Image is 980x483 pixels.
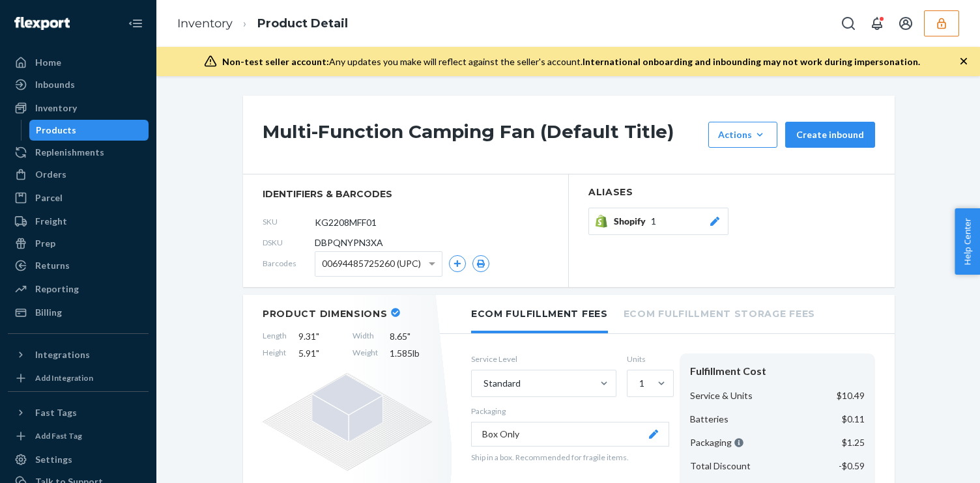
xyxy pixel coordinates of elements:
[8,52,149,73] a: Home
[263,187,549,200] span: identifiers & barcodes
[35,146,104,159] div: Replenishments
[35,191,63,204] div: Parcel
[8,255,149,276] a: Returns
[390,347,432,360] span: 1.585 lb
[263,258,315,269] span: Barcodes
[583,56,920,67] span: International onboarding and inbounding may not work during impersonation.
[718,128,768,141] div: Actions
[837,389,865,402] p: $10.49
[257,16,348,31] a: Product Detail
[316,331,319,342] span: "
[8,370,149,386] a: Add Integration
[8,233,149,254] a: Prep
[8,142,149,163] a: Replenishments
[35,306,62,319] div: Billing
[690,413,728,426] p: Batteries
[35,168,66,181] div: Orders
[35,406,77,419] div: Fast Tags
[638,377,639,390] input: 1
[8,164,149,185] a: Orders
[839,460,865,473] p: -$0.59
[177,16,233,31] a: Inventory
[627,353,669,365] label: Units
[263,330,287,343] span: Length
[708,122,777,148] button: Actions
[8,187,149,208] a: Parcel
[893,10,919,36] button: Open account menu
[471,452,669,463] p: Ship in a box. Recommended for fragile items.
[35,237,55,250] div: Prep
[8,449,149,470] a: Settings
[482,377,483,390] input: Standard
[835,10,861,36] button: Open Search Box
[8,211,149,232] a: Freight
[785,122,875,148] button: Create inbound
[483,377,521,390] div: Standard
[122,10,149,36] button: Close Navigation
[407,331,411,342] span: "
[315,236,383,249] span: DBPQNYPN3XA
[471,406,669,417] p: Packaging
[263,347,287,360] span: Height
[353,330,378,343] span: Width
[8,344,149,365] button: Integrations
[298,347,341,360] span: 5.91
[167,5,358,43] ol: breadcrumbs
[955,208,980,275] button: Help Center
[8,302,149,323] a: Billing
[624,295,815,331] li: Ecom Fulfillment Storage Fees
[35,348,90,361] div: Integrations
[390,330,432,343] span: 8.65
[263,308,388,320] h2: Product Dimensions
[690,436,743,449] p: Packaging
[471,422,669,447] button: Box Only
[263,237,315,248] span: DSKU
[316,348,319,359] span: "
[588,187,875,197] h2: Aliases
[35,372,93,383] div: Add Integration
[895,444,967,476] iframe: Opens a widget where you can chat to one of our agents
[471,295,608,333] li: Ecom Fulfillment Fees
[690,389,753,402] p: Service & Units
[842,413,865,426] p: $0.11
[864,10,890,36] button: Open notifications
[639,377,644,390] div: 1
[588,208,728,235] button: Shopify1
[14,17,70,30] img: Flexport logo
[29,120,149,141] a: Products
[35,259,70,272] div: Returns
[8,428,149,444] a: Add Fast Tag
[614,215,651,228] span: Shopify
[8,74,149,95] a: Inbounds
[8,402,149,423] button: Fast Tags
[36,124,76,137] div: Products
[35,453,72,466] div: Settings
[35,78,75,91] div: Inbounds
[471,353,616,365] label: Service Level
[322,253,421,275] span: 00694485725260 (UPC)
[222,56,329,67] span: Non-test seller account:
[8,279,149,299] a: Reporting
[222,55,920,68] div: Any updates you make will reflect against the seller's account.
[353,347,378,360] span: Weight
[690,364,865,379] div: Fulfillment Cost
[842,436,865,449] p: $1.25
[263,122,702,148] h1: Multi-Function Camping Fan (Default Title)
[35,56,61,69] div: Home
[35,430,82,441] div: Add Fast Tag
[35,215,67,228] div: Freight
[298,330,341,343] span: 9.31
[651,215,656,228] span: 1
[35,102,77,115] div: Inventory
[263,216,315,227] span: SKU
[35,283,79,296] div: Reporting
[690,460,751,473] p: Total Discount
[8,98,149,118] a: Inventory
